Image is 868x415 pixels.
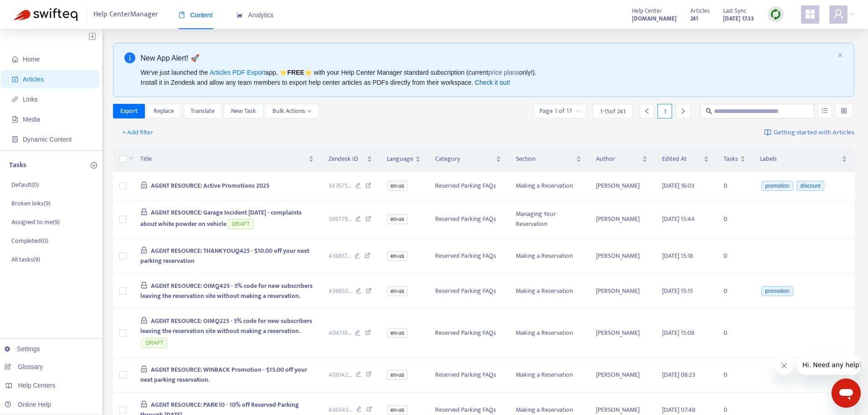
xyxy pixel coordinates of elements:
[662,251,693,261] span: [DATE] 15:18
[632,13,677,24] a: [DOMAIN_NAME]
[508,358,589,393] td: Making a Reservation
[760,154,840,164] span: Labels
[716,239,753,274] td: 0
[428,358,508,393] td: Reserved Parking FAQs
[23,76,44,83] span: Articles
[141,67,834,87] div: We've just launched the app, ⭐ ⭐️ with your Help Center Manager standard subscription (current on...
[236,12,243,18] span: area-chart
[113,104,145,118] button: Export
[387,405,408,415] span: en-us
[140,208,148,215] span: lock
[508,147,589,172] th: Section
[516,154,574,164] span: Section
[644,108,650,114] span: left
[142,338,167,348] span: DRAFT
[115,125,160,140] button: + Add filter
[753,147,854,172] th: Labels
[508,200,589,239] td: Managing Your Reservation
[387,154,413,164] span: Language
[329,154,365,164] span: Zendesk ID
[140,364,308,385] span: AGENT RESOURCE: WINBACK Promotion - $15.00 off your next parking reservation.
[662,286,693,296] span: [DATE] 15:15
[140,400,148,408] span: lock
[140,207,302,230] span: AGENT RESOURCE: Garage Incident [DATE] - complaints about white powder on vehicle
[589,172,655,200] td: [PERSON_NAME]
[724,154,738,164] span: Tasks
[508,239,589,274] td: Making a Reservation
[12,76,18,82] span: account-book
[23,116,40,123] span: Media
[488,69,519,76] a: price plans
[179,11,213,19] span: Content
[210,69,265,76] a: Articles PDF Export
[124,52,135,63] span: info-circle
[796,181,824,191] span: discount
[140,316,313,336] span: AGENT RESOURCE: OIMQ225 - 5% code for new subscribers leaving the reservation site without making...
[329,251,351,261] span: 438817 ...
[287,69,304,76] b: FREE
[228,219,253,229] span: DRAFT
[5,6,66,14] span: Hi. Need any help?
[5,345,40,353] a: Settings
[818,104,832,118] button: unordered-list
[680,108,686,114] span: right
[190,106,215,116] span: Translate
[140,281,313,301] span: AGENT RESOURCE: OIMQ425 - 5% code for new subscribers leaving the reservation site without making...
[600,107,626,116] span: 1 - 15 of 241
[5,363,43,370] a: Glossary
[329,286,352,296] span: 438853 ...
[508,274,589,309] td: Making a Reservation
[321,147,380,172] th: Zendesk ID
[23,96,38,103] span: Links
[690,14,698,24] strong: 241
[805,9,816,20] span: appstore
[140,181,148,189] span: lock
[146,104,181,118] button: Replace
[662,154,702,164] span: Edited At
[723,14,754,24] strong: [DATE] 17:33
[236,11,274,19] span: Analytics
[508,309,589,358] td: Making a Reservation
[11,199,51,208] p: Broken links ( 9 )
[140,154,307,164] span: Title
[231,106,256,116] span: New Task
[774,128,854,138] span: Getting started with Articles
[11,180,39,190] p: Default ( 0 )
[12,136,18,143] span: container
[179,12,185,18] span: book
[14,8,77,21] img: Swifteq
[589,274,655,309] td: [PERSON_NAME]
[632,14,677,24] strong: [DOMAIN_NAME]
[387,328,408,338] span: en-us
[764,125,854,140] a: Getting started with Articles
[12,116,18,123] span: file-image
[128,155,134,161] span: down
[428,147,508,172] th: Category
[662,369,695,380] span: [DATE] 08:23
[5,401,51,408] a: Online Help
[596,154,640,164] span: Author
[387,181,408,191] span: en-us
[23,56,40,63] span: Home
[716,358,753,393] td: 0
[775,357,793,375] iframe: Close message
[797,355,861,375] iframe: Message from company
[475,79,510,86] a: Check it out!
[428,274,508,309] td: Reserved Parking FAQs
[151,180,269,191] span: AGENT RESOURCE: Active Promotions 2025
[716,309,753,358] td: 0
[18,382,56,389] span: Help Centers
[716,147,753,172] th: Tasks
[428,172,508,200] td: Reserved Parking FAQs
[761,181,793,191] span: promotion
[224,104,263,118] button: New Task
[716,274,753,309] td: 0
[435,154,494,164] span: Category
[272,106,312,116] span: Bulk Actions
[837,52,843,58] span: close
[833,9,844,20] span: user
[154,106,174,116] span: Replace
[770,9,781,20] img: sync.dc5367851b00ba804db3.png
[93,6,158,23] span: Help Center Manager
[589,200,655,239] td: [PERSON_NAME]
